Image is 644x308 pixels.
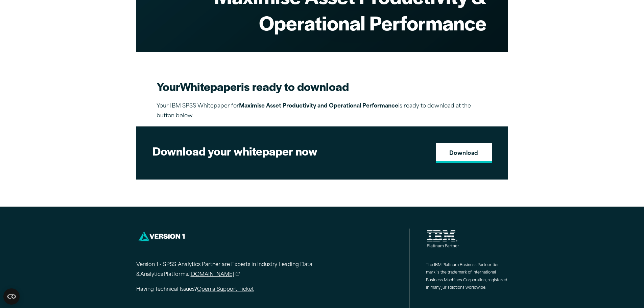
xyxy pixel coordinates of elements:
[136,285,339,295] p: Having Technical Issues?
[239,103,398,109] strong: Maximise Asset Productivity and Operational Performance
[3,288,20,305] button: Open CMP widget
[197,287,254,292] a: Open a Support Ticket
[180,78,241,94] strong: Whitepaper
[436,143,492,164] a: Download
[189,270,240,280] a: [DOMAIN_NAME]
[426,262,508,292] p: The IBM Platinum Business Partner tier mark is the trademark of International Business Machines C...
[136,260,339,280] p: Version 1 - SPSS Analytics Partner are Experts in Industry Leading Data & Analytics Platforms.
[157,101,488,121] p: Your IBM SPSS Whitepaper for is ready to download at the button below.
[152,143,389,159] h2: Download your whitepaper now
[449,149,478,158] strong: Download
[157,79,488,94] h2: Your is ready to download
